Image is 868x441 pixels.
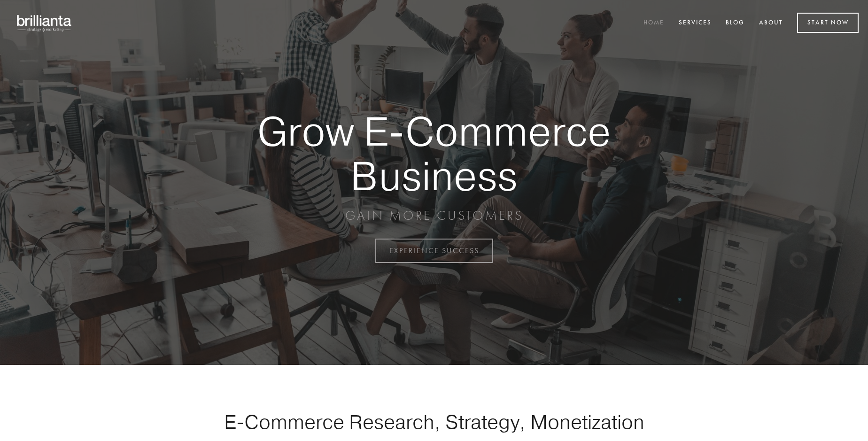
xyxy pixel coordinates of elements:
p: GAIN MORE CUSTOMERS [225,207,643,224]
a: EXPERIENCE SUCCESS [375,239,493,263]
h1: E-Commerce Research, Strategy, Monetization [194,410,674,433]
a: Services [673,15,718,31]
a: Home [637,15,670,31]
strong: Grow E-Commerce Business [225,109,643,198]
a: About [753,15,789,31]
a: Blog [720,15,751,31]
img: brillianta - research, strategy, marketing [9,9,80,37]
a: Start Now [797,13,859,33]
